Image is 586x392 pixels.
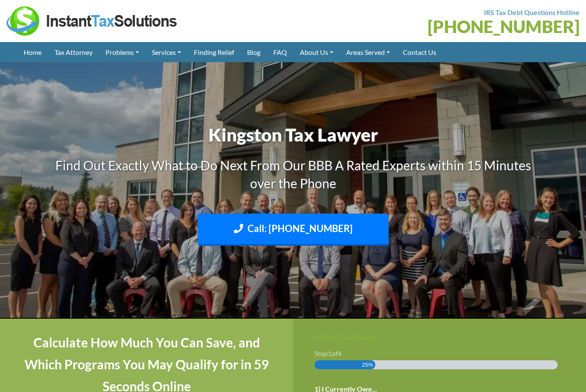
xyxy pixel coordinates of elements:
[48,42,99,62] a: Tax Attorney
[314,350,565,357] h3: Step of
[293,42,340,62] a: About Us
[396,42,443,62] a: Contact Us
[267,42,293,62] a: FAQ
[338,349,341,357] span: 4
[145,42,187,62] a: Services
[6,16,178,24] a: Instant Tax Solutions Logo
[187,42,241,62] a: Finding Relief
[241,42,267,62] a: Blog
[99,42,145,62] a: Problems
[314,333,375,341] a: [PHONE_NUMBER]
[198,214,389,246] a: Call: [PHONE_NUMBER]
[17,42,48,62] a: Home
[340,42,396,62] a: Areas Served
[55,156,531,192] h3: Find Out Exactly What to Do Next From Our BBB A Rated Experts within 15 Minutes over the Phone
[55,122,531,148] h1: Kingston Tax Lawyer
[428,16,580,37] a: [PHONE_NUMBER]
[362,360,373,369] span: 25%
[484,8,580,16] strong: IRS Tax Debt Questions Hotline
[6,6,178,36] img: Instant Tax Solutions Logo
[328,349,332,357] span: 1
